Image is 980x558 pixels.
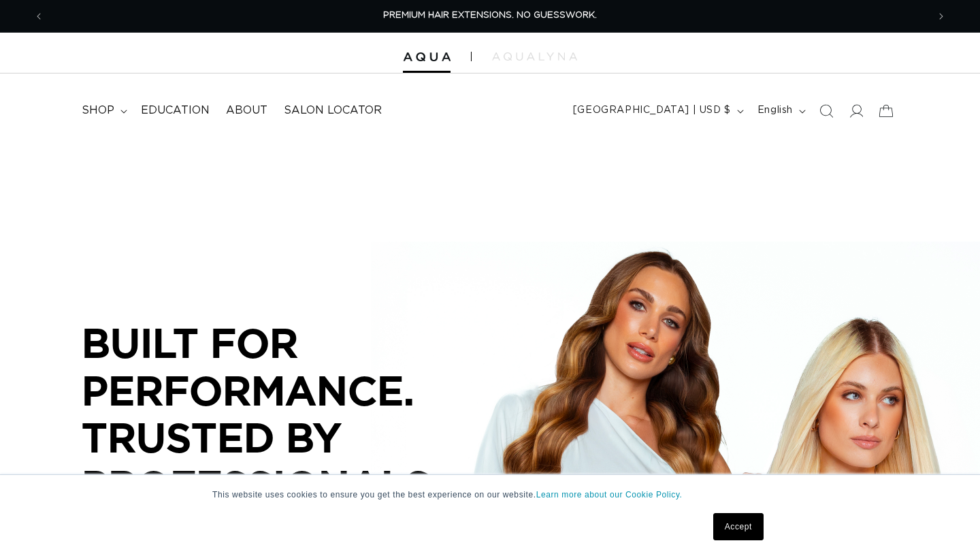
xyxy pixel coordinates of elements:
[141,103,210,118] span: Education
[82,103,114,118] span: shop
[218,95,276,126] a: About
[757,103,793,118] span: English
[492,52,577,61] img: aqualyna.com
[276,95,390,126] a: Salon Locator
[383,11,597,20] span: PREMIUM HAIR EXTENSIONS. NO GUESSWORK.
[565,98,749,124] button: [GEOGRAPHIC_DATA] | USD $
[749,98,811,124] button: English
[133,95,218,126] a: Education
[403,52,451,62] img: Aqua Hair Extensions
[811,96,841,126] summary: Search
[226,103,267,118] span: About
[713,513,764,540] a: Accept
[284,103,382,118] span: Salon Locator
[536,490,683,499] a: Learn more about our Cookie Policy.
[73,95,133,126] summary: shop
[24,3,54,29] button: Previous announcement
[926,3,956,29] button: Next announcement
[573,103,731,118] span: [GEOGRAPHIC_DATA] | USD $
[82,319,490,508] p: BUILT FOR PERFORMANCE. TRUSTED BY PROFESSIONALS.
[212,489,768,501] p: This website uses cookies to ensure you get the best experience on our website.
